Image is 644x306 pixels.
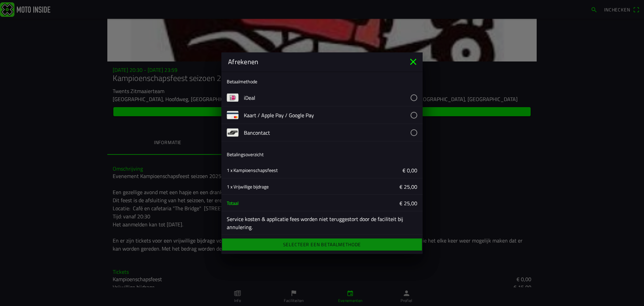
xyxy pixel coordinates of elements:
[227,151,264,158] ion-label: Betalingsoverzicht
[327,182,417,190] ion-label: € 25,00
[227,127,238,138] img: payment-bancontact.png
[327,166,417,174] ion-label: € 0,00
[227,166,278,173] ion-text: 1 x Kampioenschapsfeest
[327,199,417,207] ion-label: € 25,00
[227,215,417,231] ion-label: Service kosten & applicatie fees worden niet teruggestort door de faciliteit bij annulering.
[227,109,238,121] img: payment-card.png
[227,92,238,103] img: payment-ideal.png
[227,199,238,206] ion-text: Totaal
[227,183,269,190] ion-text: 1 x Vrijwillige bijdrage
[408,56,419,67] ion-icon: close
[221,57,408,67] ion-title: Afrekenen
[227,78,257,85] ion-label: Betaalmethode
